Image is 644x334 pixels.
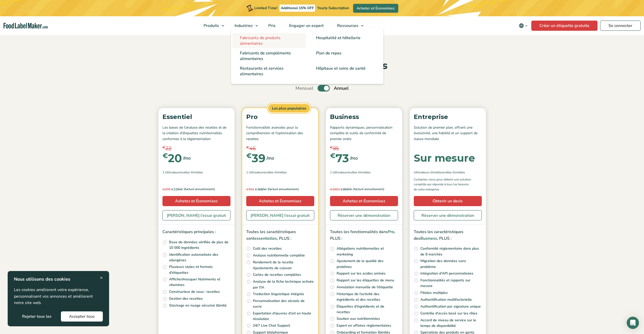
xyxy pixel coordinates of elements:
button: Accepter tous [61,311,103,322]
p: Filiales multiples [420,290,448,296]
a: Achetez et Économisez [162,196,230,206]
h2: Une prix simple pour tous [156,59,488,73]
a: Industries [228,16,260,35]
span: Recettes illimitées [263,170,287,175]
a: Créer un étiquette gratuite [531,21,598,31]
p: Étiquettes d'ingrédients et de recettes [337,304,398,315]
a: Engager un expert [283,16,329,35]
p: Toutes les caractéristiques des , PLUS : [414,229,482,242]
span: Annuel [334,85,349,92]
span: Plan de repas [316,50,341,56]
p: Plusieurs styles et formats d'étiquettes [169,264,230,276]
del: 551 [246,187,254,191]
a: Réserver une démonstration [330,210,398,220]
a: Obtenir un devis [414,196,482,206]
a: [PERSON_NAME] l'essai gratuit [246,210,314,220]
p: Pro [246,112,314,122]
p: Analyse nutritionnelle complète [253,253,305,258]
div: 39 [246,153,266,164]
p: Constructeur de sous- recettes [169,289,220,295]
p: Migration des données sans problème [420,258,482,270]
span: /an (facturé annuellement) [263,187,299,192]
div: Sur mesure [414,153,475,163]
p: Personnalisation des alcools de sucre [253,298,314,310]
span: € [246,153,252,159]
p: Expert en affaires réglementaires [337,323,391,328]
span: € [246,187,249,191]
a: Hospitalité et hôtellerie [308,33,382,43]
p: Caractéristiques principales : [162,229,230,235]
span: 1 Utilisateur [162,170,179,175]
p: Base de données vérifiée de plus de 10 000 ingrédients [169,239,230,251]
p: Rapport sur les acides aminés [337,271,386,276]
span: € [340,187,343,191]
p: Analyse de la fiche technique activée par l'IA [253,279,314,290]
p: Traduction linguistique intégrée [253,291,304,297]
p: Intégration d'API personnalisées [420,271,473,276]
span: € [162,187,165,191]
p: Coût des recettes [253,246,282,251]
a: Prix [262,16,281,35]
button: Rejeter tous les [14,311,60,322]
span: € [330,145,333,150]
a: Food Label Maker homepage [4,23,48,29]
a: Produits [197,16,227,35]
span: 1 Utilisateur [330,170,347,175]
span: 468 [246,187,263,192]
span: Recettes illimitées [347,170,371,175]
span: Additional 15% OFF [279,5,315,12]
span: 85 [333,145,339,152]
span: € [330,153,336,159]
p: Essentiel [162,112,230,122]
label: Toggle [318,85,330,92]
p: Authentification par signature unique [420,304,481,309]
span: Engager un expert [288,23,324,28]
span: € [162,145,166,150]
span: essentielles [254,236,277,241]
p: Conformité réglementaire dans plus de 8 marchés [420,246,482,257]
p: Allégations nutritionnelles et marketing [337,246,398,257]
a: Achetez et Économisez [246,196,314,206]
button: Change language [515,21,531,31]
p: Ajustement de la qualité des protéines [337,258,398,270]
span: € [171,187,174,191]
span: € [330,187,333,191]
p: Les bases de l'analyse des recettes et de la création d'étiquettes nutritionnelles conformes à la... [162,125,230,142]
span: Industries [233,23,253,28]
span: Business [420,236,437,241]
a: Fabricants de compléments alimentaires [232,48,306,64]
span: € [255,187,257,191]
a: Ressources [331,16,366,35]
span: 46 [249,145,256,152]
p: Business [330,112,398,122]
span: Recettes illimitées [441,170,465,175]
div: 73 [330,153,349,164]
strong: Nous utilisons des cookies [14,276,70,282]
p: Stockage en nuage sécurisé illimité [169,303,227,308]
span: /an (facturé annuellement) [179,187,215,192]
p: Authentification multifactorielle [420,297,472,302]
span: Utilisateurs illimités [414,170,441,175]
del: 270 [162,187,170,191]
div: Open Intercom Messenger [627,317,639,329]
span: Yearly Subscription [317,6,349,10]
div: 20 [162,153,182,164]
p: Accord de niveau de service sur le temps de disponibilité [420,317,482,329]
span: 1 Utilisateur [246,170,263,175]
span: Pro [388,229,394,235]
p: Les cookies améliorent votre expérience, personnalisent vos annonces et améliorent notre site web. [14,287,103,306]
p: Rendement de la recette Ajustements de cuisson [253,260,314,271]
span: 869 [330,187,348,192]
a: Hôpitaux et soins de santé [308,64,382,73]
span: 22 [166,145,172,152]
p: Toutes les caractéristiques sont , PLUS : [246,229,314,242]
p: Rapports dynamiques, personnalisation complète et outils de conformité de premier ordre [330,125,398,142]
span: Ressources [336,23,359,28]
a: Plan de repas [308,48,382,58]
p: Identification automatisée des allergènes [169,252,230,263]
span: Limited Time! [254,6,277,10]
span: Fabricants de compléments alimentaires [240,50,291,62]
p: Cartes de recettes complètes [253,272,301,278]
span: Hôpitaux et soins de santé [316,66,366,71]
span: Les plus populaires [267,103,311,114]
